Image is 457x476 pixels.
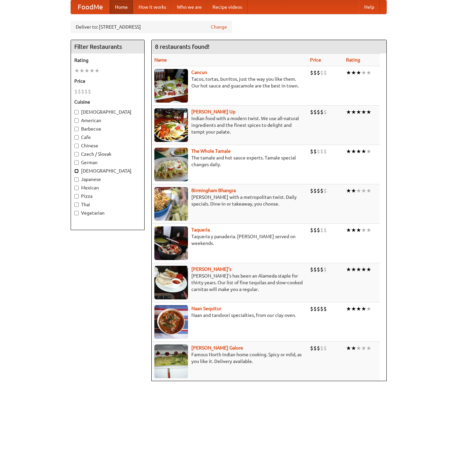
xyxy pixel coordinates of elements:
[366,187,371,194] li: ★
[351,69,356,76] li: ★
[351,344,356,352] li: ★
[154,57,167,63] a: Name
[310,187,313,194] li: $
[74,88,78,95] li: $
[74,57,141,64] h5: Rating
[346,344,351,352] li: ★
[154,108,188,142] img: curryup.jpg
[172,0,207,14] a: Who we are
[74,194,79,198] input: Pizza
[154,148,188,181] img: wholetamale.jpg
[313,344,317,352] li: $
[154,351,305,365] p: Famous North Indian home cooking. Spicy or mild, as you like it. Delivery available.
[356,226,361,234] li: ★
[356,305,361,313] li: ★
[154,226,188,260] img: taqueria.jpg
[361,108,366,116] li: ★
[356,266,361,273] li: ★
[320,344,323,352] li: $
[74,168,141,174] label: [DEMOGRAPHIC_DATA]
[74,203,79,207] input: Thai
[154,266,188,299] img: pedros.jpg
[74,118,79,123] input: American
[313,148,317,155] li: $
[346,187,351,194] li: ★
[154,194,305,207] p: [PERSON_NAME] with a metropolitan twist. Daily specials. Dine-in or takeaway, you choose.
[154,76,305,89] p: Tacos, tortas, burritos, just the way you like them. Our hot sauce and guacamole are the best in ...
[74,201,141,208] label: Thai
[74,99,141,105] h5: Cuisine
[317,344,320,352] li: $
[313,226,317,234] li: $
[191,148,231,154] a: The Whole Tamale
[320,108,323,116] li: $
[74,109,141,115] label: [DEMOGRAPHIC_DATA]
[74,160,79,165] input: German
[346,266,351,273] li: ★
[310,148,313,155] li: $
[89,67,94,74] li: ★
[74,211,79,215] input: Vegetarian
[74,169,79,173] input: [DEMOGRAPHIC_DATA]
[207,0,247,14] a: Recipe videos
[366,344,371,352] li: ★
[191,306,221,311] a: Naan Sequitur
[74,135,79,140] input: Cafe
[74,151,141,157] label: Czech / Slovak
[79,67,84,74] li: ★
[320,266,323,273] li: $
[74,127,79,131] input: Barbecue
[154,312,305,319] p: Naan and tandoori specialties, from our clay oven.
[74,67,79,74] li: ★
[317,108,320,116] li: $
[356,344,361,352] li: ★
[359,0,380,14] a: Help
[191,109,235,114] b: [PERSON_NAME] Up
[310,108,313,116] li: $
[361,266,366,273] li: ★
[74,125,141,132] label: Barbecue
[313,305,317,313] li: $
[211,24,227,30] a: Change
[361,187,366,194] li: ★
[320,148,323,155] li: $
[74,144,79,148] input: Chinese
[81,88,84,95] li: $
[317,305,320,313] li: $
[320,187,323,194] li: $
[74,134,141,141] label: Cafe
[84,88,88,95] li: $
[351,305,356,313] li: ★
[74,142,141,149] label: Chinese
[191,70,207,75] a: Cancun
[94,67,100,74] li: ★
[361,148,366,155] li: ★
[361,69,366,76] li: ★
[313,108,317,116] li: $
[323,69,327,76] li: $
[320,69,323,76] li: $
[191,345,243,351] b: [PERSON_NAME] Galore
[317,148,320,155] li: $
[74,184,141,191] label: Mexican
[313,266,317,273] li: $
[351,226,356,234] li: ★
[154,154,305,168] p: The tamale and hot sauce experts. Tamale special changes daily.
[71,21,232,33] div: Deliver to: [STREET_ADDRESS]
[356,69,361,76] li: ★
[74,186,79,190] input: Mexican
[361,344,366,352] li: ★
[71,40,144,53] h4: Filter Restaurants
[74,152,79,156] input: Czech / Slovak
[74,176,141,183] label: Japanese
[74,210,141,216] label: Vegetarian
[154,115,305,135] p: Indian food with a modern twist. We use all-natural ingredients and the finest spices to delight ...
[310,57,321,63] a: Price
[323,344,327,352] li: $
[154,69,188,103] img: cancun.jpg
[74,117,141,124] label: American
[313,69,317,76] li: $
[133,0,172,14] a: How it works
